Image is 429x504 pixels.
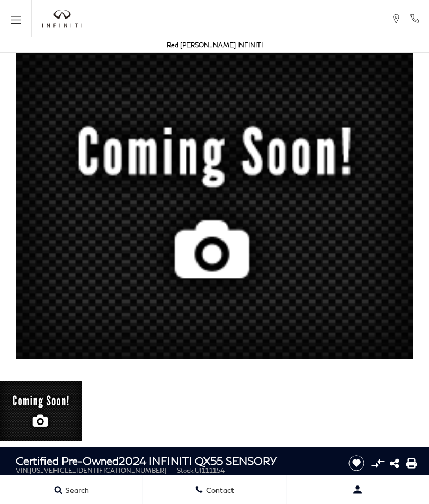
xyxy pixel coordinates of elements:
[16,455,335,466] h1: 2024 INFINITI QX55 SENSORY
[177,466,195,474] span: Stock:
[167,41,263,49] a: Red [PERSON_NAME] INFINITI
[370,455,386,471] button: Compare vehicle
[287,476,429,503] button: Open user profile menu
[62,485,89,494] span: Search
[30,466,166,474] span: [US_VEHICLE_IDENTIFICATION_NUMBER]
[406,457,417,470] a: Print this Certified Pre-Owned 2024 INFINITI QX55 SENSORY
[42,10,82,28] img: INFINITI
[16,466,30,474] span: VIN:
[390,457,399,470] a: Share this Certified Pre-Owned 2024 INFINITI QX55 SENSORY
[203,485,234,494] span: Contact
[16,454,119,467] strong: Certified Pre-Owned
[42,10,82,28] a: infiniti
[195,466,225,474] span: UI111154
[345,455,368,472] button: Save vehicle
